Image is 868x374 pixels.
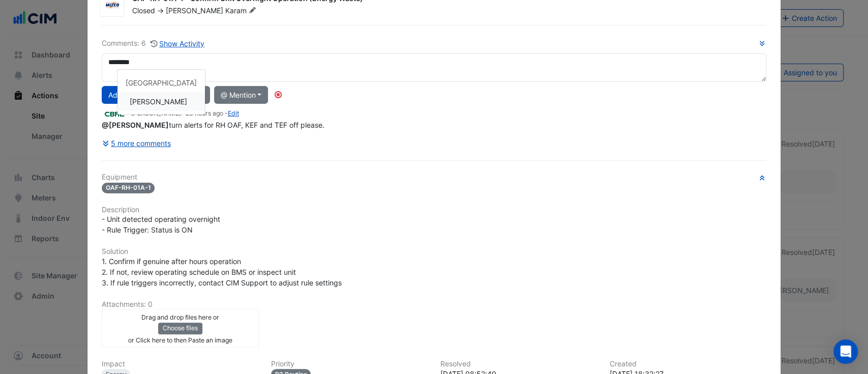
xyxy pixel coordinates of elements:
button: @ Mention [214,86,268,104]
span: [PERSON_NAME] [166,6,223,15]
span: 1. Confirm if genuine after hours operation 2. If not, review operating schedule on BMS or inspec... [102,257,342,287]
span: Closed [132,6,155,15]
h6: Solution [102,247,767,256]
span: OAF-RH-01A-1 [102,183,155,193]
h6: Attachments: 0 [102,300,767,309]
small: or Click here to then Paste an image [128,336,232,344]
span: -> [157,6,164,15]
div: Ross Carter [117,92,205,111]
a: Edit [228,109,239,117]
h6: Impact [102,360,259,368]
h6: Equipment [102,173,767,182]
div: Comments: 6 [102,38,205,49]
h6: Priority [271,360,428,368]
button: Add comment [102,86,162,104]
button: Choose files [158,323,202,334]
div: Tooltip anchor [274,90,283,99]
small: Drag and drop files here or [141,313,219,321]
h6: Created [609,360,766,368]
span: Karam [225,6,258,16]
h6: Description [102,206,767,214]
button: 5 more comments [102,134,172,152]
button: Show Activity [150,38,205,49]
span: - Unit detected operating overnight - Rule Trigger: Status is ON [102,215,220,234]
span: conor.deane@cimenviro.com [CIM] [102,121,169,129]
span: turn alerts for RH OAF, KEF and TEF off please. [102,121,324,129]
h6: Resolved [440,360,597,368]
div: Open Intercom Messenger [833,339,858,364]
div: CBRE Charter Hall [117,73,205,92]
img: CBRE Charter Hall [102,108,127,120]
